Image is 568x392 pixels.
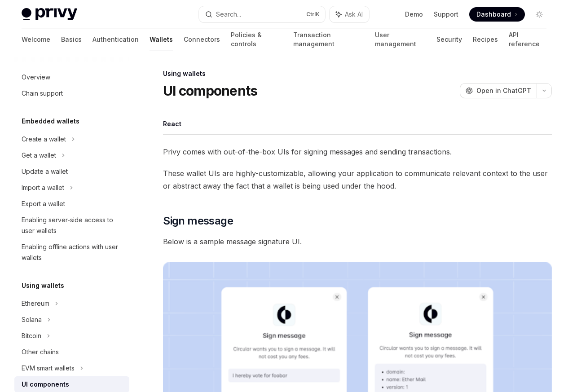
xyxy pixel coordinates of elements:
div: Get a wallet [22,150,56,161]
a: Support [434,10,458,19]
div: Chain support [22,88,63,99]
span: Sign message [163,214,233,228]
span: Below is a sample message signature UI. [163,235,552,248]
button: Toggle dark mode [532,7,546,22]
div: Bitcoin [22,330,41,341]
a: Basics [61,29,82,50]
button: Ask AI [330,6,369,22]
button: Open in ChatGPT [460,83,537,98]
span: Ctrl K [306,11,320,18]
div: Using wallets [163,69,552,78]
a: Dashboard [469,7,525,22]
span: Open in ChatGPT [476,86,531,95]
a: API reference [509,29,546,50]
a: Demo [405,10,423,19]
div: Import a wallet [22,182,64,193]
div: Create a wallet [22,134,66,145]
span: These wallet UIs are highly-customizable, allowing your application to communicate relevant conte... [163,167,552,192]
a: Transaction management [293,29,365,50]
a: Other chains [14,344,129,360]
div: Enabling offline actions with user wallets [22,242,124,263]
h1: UI components [163,83,257,99]
a: Chain support [14,85,129,101]
div: Export a wallet [22,198,65,209]
a: Policies & controls [231,29,282,50]
a: Authentication [92,29,139,50]
a: Enabling server-side access to user wallets [14,212,129,239]
a: Welcome [22,29,50,50]
div: EVM smart wallets [22,363,75,374]
div: UI components [22,379,69,390]
div: Solana [22,314,42,325]
a: Overview [14,69,129,85]
a: User management [375,29,426,50]
a: Update a wallet [14,163,129,180]
div: Enabling server-side access to user wallets [22,215,124,236]
h5: Using wallets [22,280,64,291]
span: Ask AI [345,10,363,19]
div: Update a wallet [22,166,68,177]
div: Other chains [22,347,59,357]
a: Security [436,29,462,50]
a: Wallets [150,29,173,50]
span: Dashboard [476,10,511,19]
img: light logo [22,8,77,21]
div: Overview [22,72,50,83]
a: Recipes [473,29,498,50]
a: Connectors [184,29,220,50]
span: Privy comes with out-of-the-box UIs for signing messages and sending transactions. [163,145,552,158]
button: Search...CtrlK [199,6,325,22]
div: Ethereum [22,298,49,309]
a: Enabling offline actions with user wallets [14,239,129,266]
a: Export a wallet [14,196,129,212]
div: Search... [216,9,241,20]
button: React [163,113,181,134]
h5: Embedded wallets [22,116,79,127]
